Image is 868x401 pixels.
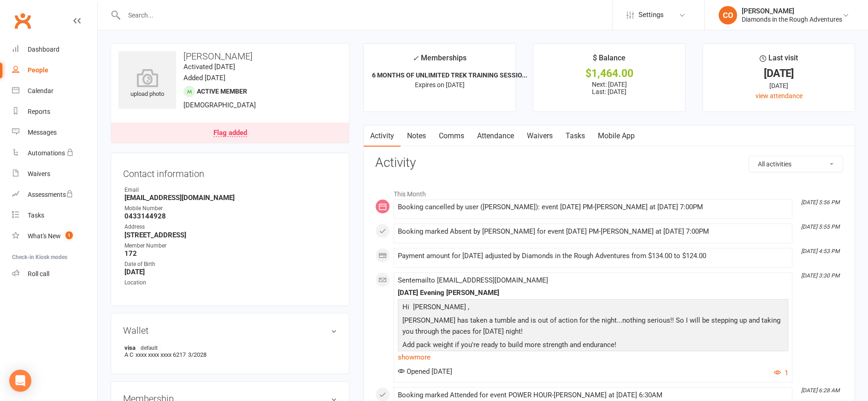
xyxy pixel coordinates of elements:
[183,63,235,71] time: Activated [DATE]
[136,351,186,358] span: xxxx xxxx xxxx 6217
[124,268,337,276] strong: [DATE]
[28,66,48,74] div: People
[28,46,59,53] div: Dashboard
[183,74,225,82] time: Added [DATE]
[183,101,256,109] span: [DEMOGRAPHIC_DATA]
[124,212,337,220] strong: 0433144928
[413,52,466,69] div: Memberships
[711,69,846,78] div: [DATE]
[124,186,337,195] div: Email
[542,69,677,78] div: $1,464.00
[719,6,737,24] div: CO
[28,108,50,115] div: Reports
[742,7,842,15] div: [PERSON_NAME]
[364,125,401,147] a: Activity
[213,130,247,137] div: Flag added
[65,231,73,239] span: 1
[28,212,44,219] div: Tasks
[9,370,31,392] div: Open Intercom Messenger
[711,81,846,91] div: [DATE]
[398,252,788,260] div: Payment amount for [DATE] adjusted by Diamonds in the Rough Adventures from $134.00 to $124.00
[398,289,788,297] div: [DATE] Evening [PERSON_NAME]
[118,51,342,61] h3: [PERSON_NAME]
[760,52,798,69] div: Last visit
[372,71,527,79] strong: 6 MONTHS OF UNLIMITED TREK TRAINING SESSIO...
[801,248,839,254] i: [DATE] 4:53 PM
[123,165,337,179] h3: Contact information
[742,15,842,24] div: Diamonds in the Rough Adventures
[12,101,97,122] a: Reports
[12,81,97,101] a: Calendar
[124,249,337,258] strong: 172
[559,125,591,147] a: Tasks
[398,391,788,399] div: Booking marked Attended for event POWER HOUR-[PERSON_NAME] at [DATE] 6:30AM
[28,232,61,240] div: What's New
[12,122,97,143] a: Messages
[801,224,839,230] i: [DATE] 5:55 PM
[591,125,641,147] a: Mobile App
[118,69,176,99] div: upload photo
[28,270,49,277] div: Roll call
[12,184,97,205] a: Assessments
[12,205,97,226] a: Tasks
[801,387,839,394] i: [DATE] 6:28 AM
[12,143,97,164] a: Automations
[400,301,786,315] p: Hi [PERSON_NAME] ,
[12,264,97,284] a: Roll call
[188,351,207,358] span: 3/2028
[28,87,53,94] div: Calendar
[28,149,65,157] div: Automations
[124,278,337,287] div: Location
[28,191,73,198] div: Assessments
[413,54,419,63] i: ✓
[121,9,612,22] input: Search...
[400,339,786,353] p: Add pack weight if you're ready to build more strength and endurance!
[415,81,465,88] span: Expires on [DATE]
[398,276,548,284] span: Sent email to [EMAIL_ADDRESS][DOMAIN_NAME]
[756,92,803,100] a: view attendance
[124,231,337,239] strong: [STREET_ADDRESS]
[12,60,97,81] a: People
[801,199,839,206] i: [DATE] 5:56 PM
[375,156,843,170] h3: Activity
[520,125,559,147] a: Waivers
[774,367,788,378] button: 1
[123,342,337,360] li: A C
[124,344,332,351] strong: visa
[398,367,452,376] span: Opened [DATE]
[124,204,337,213] div: Mobile Number
[124,223,337,231] div: Address
[401,125,432,147] a: Notes
[28,129,57,136] div: Messages
[12,226,97,247] a: What's New1
[400,315,786,339] p: [PERSON_NAME] has taken a tumble and is out of action for the night...nothing serious!! So I will...
[432,125,471,147] a: Comms
[471,125,520,147] a: Attendance
[124,242,337,250] div: Member Number
[542,81,677,95] p: Next: [DATE] Last: [DATE]
[123,325,337,336] h3: Wallet
[398,228,788,236] div: Booking marked Absent by [PERSON_NAME] for event [DATE] PM-[PERSON_NAME] at [DATE] 7:00PM
[801,272,839,279] i: [DATE] 3:30 PM
[124,260,337,269] div: Date of Birth
[398,351,788,364] a: show more
[197,88,247,95] span: Active member
[593,52,626,69] div: $ Balance
[12,164,97,184] a: Waivers
[638,5,664,25] span: Settings
[398,203,788,211] div: Booking cancelled by user ([PERSON_NAME]): event [DATE] PM-[PERSON_NAME] at [DATE] 7:00PM
[375,184,843,199] li: This Month
[138,344,160,351] span: default
[124,194,337,202] strong: [EMAIL_ADDRESS][DOMAIN_NAME]
[12,39,97,60] a: Dashboard
[28,170,50,177] div: Waivers
[11,9,34,32] a: Clubworx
